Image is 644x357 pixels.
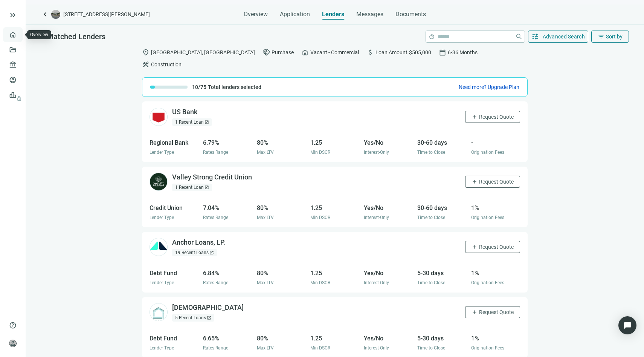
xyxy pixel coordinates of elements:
[150,150,174,155] span: Lender Type
[150,108,168,126] img: 60647dec-d263-438f-8bd8-208d32a1b660.png
[417,150,445,155] span: Time to Close
[142,49,150,56] span: location_on
[310,215,330,220] span: Min DSCR
[257,215,274,220] span: Max LTV
[150,138,198,147] div: Regional Bank
[364,268,413,278] div: Yes/No
[417,334,466,343] div: 5-30 days
[471,203,520,213] div: 1%
[471,268,520,278] div: 1%
[310,268,359,278] div: 1.25
[257,268,306,278] div: 80%
[364,203,413,213] div: Yes/No
[310,48,359,57] span: Vacant - Commercial
[41,32,105,41] span: 8 Matched Lenders
[172,238,225,247] div: Anchor Loans, LP.
[262,49,270,56] span: handshake
[203,334,252,343] div: 6.65%
[364,334,413,343] div: Yes/No
[244,11,268,18] span: Overview
[272,48,294,57] span: Purchase
[528,31,589,43] button: tuneAdvanced Search
[448,48,478,57] span: 6-36 Months
[301,49,309,56] span: home
[465,111,520,123] button: addRequest Quote
[172,314,214,322] div: 5 Recent Loans
[471,280,504,285] span: Origination Fees
[417,345,445,351] span: Time to Close
[9,340,17,347] span: person
[257,334,306,343] div: 80%
[257,150,274,155] span: Max LTV
[479,244,514,250] span: Request Quote
[417,203,466,213] div: 30-60 days
[209,250,214,255] span: open_in_new
[471,150,504,155] span: Origination Fees
[208,83,261,91] span: Total lenders selected
[471,215,504,220] span: Origination Fees
[203,215,228,220] span: Rates Range
[142,61,150,68] span: construction
[591,31,629,43] button: filter_listSort by
[203,280,228,285] span: Rates Range
[172,303,244,313] div: [DEMOGRAPHIC_DATA]
[310,345,330,351] span: Min DSCR
[257,138,306,147] div: 80%
[471,345,504,351] span: Origination Fees
[356,11,383,18] span: Messages
[472,114,478,120] span: add
[207,316,211,320] span: open_in_new
[598,33,604,40] span: filter_list
[364,280,389,285] span: Interest-Only
[257,280,274,285] span: Max LTV
[465,176,520,188] button: addRequest Quote
[471,138,520,147] div: -
[150,215,174,220] span: Lender Type
[409,48,431,57] span: $505,000
[8,11,17,20] button: keyboard_double_arrow_right
[366,49,374,56] span: attach_money
[322,11,344,18] span: Lenders
[257,203,306,213] div: 80%
[63,11,150,18] span: [STREET_ADDRESS][PERSON_NAME]
[459,84,519,90] span: Need more? Upgrade Plan
[417,215,445,220] span: Time to Close
[150,280,174,285] span: Lender Type
[364,138,413,147] div: Yes/No
[257,345,274,351] span: Max LTV
[465,306,520,318] button: addRequest Quote
[364,215,389,220] span: Interest-Only
[150,173,168,191] img: 25e15df5-97c5-45d2-bf0b-306eeb822c99
[150,238,168,256] img: 5c8cc5c1-73bd-4f7b-a661-13a8605ed7a0.png
[310,280,330,285] span: Min DSCR
[472,309,478,315] span: add
[172,173,252,182] div: Valley Strong Credit Union
[310,138,359,147] div: 1.25
[472,244,478,250] span: add
[51,10,60,19] img: deal-logo
[172,184,212,191] div: 1 Recent Loan
[606,34,623,40] span: Sort by
[479,179,514,185] span: Request Quote
[204,120,209,124] span: open_in_new
[439,49,446,56] span: calendar_today
[41,10,50,19] a: keyboard_arrow_left
[472,179,478,185] span: add
[310,334,359,343] div: 1.25
[172,107,197,117] div: US Bank
[150,303,168,321] img: 68f0e6ed-f538-4860-bbc1-396c910a60b7.png
[203,138,252,147] div: 6.79%
[203,203,252,213] div: 7.04%
[151,60,182,69] span: Construction
[172,118,212,126] div: 1 Recent Loan
[150,203,198,213] div: Credit Union
[395,11,426,18] span: Documents
[364,150,389,155] span: Interest-Only
[618,316,636,334] div: Open Intercom Messenger
[417,280,445,285] span: Time to Close
[151,48,255,57] span: [GEOGRAPHIC_DATA], [GEOGRAPHIC_DATA]
[429,34,435,40] span: help
[366,49,431,56] div: Loan Amount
